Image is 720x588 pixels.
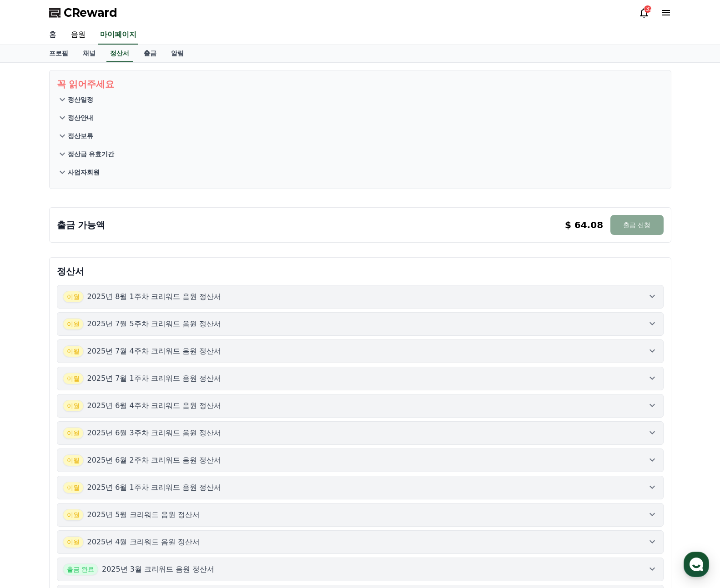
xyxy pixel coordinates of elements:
span: 이월 [63,536,84,548]
a: 132 [639,7,650,18]
a: 마이페이지 [98,25,138,45]
button: 정산안내 [57,109,664,127]
a: 정산서 [106,45,133,62]
span: 이월 [63,291,84,303]
button: 정산보류 [57,127,664,145]
a: 설정 [117,288,175,311]
a: 대화 [60,288,117,311]
span: 이월 [63,454,84,466]
span: 설정 [141,302,151,309]
p: 2025년 7월 5주차 크리워드 음원 정산서 [87,319,222,329]
a: 음원 [64,25,93,45]
button: 이월 2025년 5월 크리워드 음원 정산서 [57,503,664,527]
p: 2025년 6월 1주차 크리워드 음원 정산서 [87,482,222,493]
span: 이월 [63,373,84,384]
p: 꼭 읽어주세요 [57,78,664,90]
p: 정산금 유효기간 [68,149,115,159]
p: 2025년 6월 2주차 크리워드 음원 정산서 [87,455,222,466]
p: 2025년 3월 크리워드 음원 정산서 [102,564,214,575]
p: 2025년 4월 크리워드 음원 정산서 [87,537,200,548]
p: 2025년 5월 크리워드 음원 정산서 [87,509,200,520]
span: CReward [64,5,117,20]
button: 출금 신청 [610,215,663,235]
button: 이월 2025년 7월 5주차 크리워드 음원 정산서 [57,312,664,336]
p: 출금 가능액 [57,219,106,231]
p: 2025년 7월 4주차 크리워드 음원 정산서 [87,346,222,357]
span: 출금 완료 [63,563,98,575]
button: 이월 2025년 6월 3주차 크리워드 음원 정산서 [57,421,664,445]
a: 홈 [42,25,64,45]
p: $ 64.08 [565,219,603,231]
span: 이월 [63,345,84,357]
button: 사업자회원 [57,163,664,181]
span: 이월 [63,509,84,521]
span: 이월 [63,318,84,330]
p: 정산보류 [68,131,93,140]
p: 사업자회원 [68,168,100,177]
button: 이월 2025년 7월 4주차 크리워드 음원 정산서 [57,339,664,363]
div: 132 [644,5,651,13]
p: 정산일정 [68,95,93,104]
button: 이월 2025년 4월 크리워드 음원 정산서 [57,530,664,554]
span: 이월 [63,400,84,412]
a: CReward [49,5,117,20]
span: 홈 [29,302,34,309]
span: 이월 [63,482,84,493]
button: 정산일정 [57,90,664,109]
button: 이월 2025년 6월 2주차 크리워드 음원 정산서 [57,448,664,472]
p: 2025년 6월 4주차 크리워드 음원 정산서 [87,400,222,411]
a: 채널 [76,45,103,62]
button: 이월 2025년 8월 1주차 크리워드 음원 정산서 [57,285,664,309]
button: 이월 2025년 6월 1주차 크리워드 음원 정산서 [57,476,664,499]
p: 2025년 6월 3주차 크리워드 음원 정산서 [87,428,222,439]
p: 정산안내 [68,113,93,122]
span: 대화 [83,302,94,309]
a: 알림 [164,45,191,62]
p: 2025년 8월 1주차 크리워드 음원 정산서 [87,291,222,302]
span: 이월 [63,427,84,439]
button: 이월 2025년 6월 4주차 크리워드 음원 정산서 [57,394,664,418]
a: 홈 [3,288,60,311]
button: 출금 완료 2025년 3월 크리워드 음원 정산서 [57,558,664,581]
p: 정산서 [57,265,664,278]
a: 프로필 [42,45,76,62]
p: 2025년 7월 1주차 크리워드 음원 정산서 [87,373,222,384]
button: 정산금 유효기간 [57,145,664,163]
button: 이월 2025년 7월 1주차 크리워드 음원 정산서 [57,367,664,390]
a: 출금 [136,45,164,62]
